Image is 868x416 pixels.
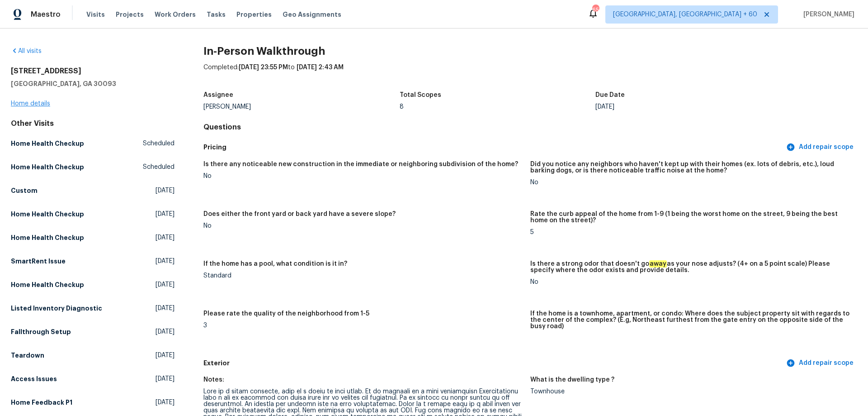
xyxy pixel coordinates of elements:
[203,161,518,167] h5: Is there any noticeable new construction in the immediate or neighboring subdivision of the home?
[203,311,369,317] h5: Please rate the quality of the neighborhood from 1-5
[203,143,784,152] h5: Pricing
[530,161,850,174] h5: Did you notice any neighbors who haven't kept up with their homes (ex. lots of debris, etc.), lou...
[11,163,84,172] h5: Home Health Checkup
[11,206,175,222] a: Home Health Checkup[DATE]
[156,327,175,336] span: [DATE]
[11,159,175,175] a: Home Health CheckupScheduled
[11,280,84,289] h5: Home Health Checkup
[116,10,144,19] span: Projects
[203,322,523,329] div: 3
[11,371,175,387] a: Access Issues[DATE]
[11,182,175,199] a: Custom[DATE]
[203,377,224,383] h5: Notes:
[297,64,344,71] span: [DATE] 2:43 AM
[400,92,441,98] h5: Total Scopes
[156,257,175,266] span: [DATE]
[283,10,341,19] span: Geo Assignments
[11,394,175,411] a: Home Feedback P1[DATE]
[86,10,105,19] span: Visits
[156,304,175,313] span: [DATE]
[203,273,523,279] div: Standard
[156,233,175,242] span: [DATE]
[530,311,850,330] h5: If the home is a townhome, apartment, or condo: Where does the subject property sit with regards ...
[207,11,226,18] span: Tasks
[11,186,38,195] h5: Custom
[595,92,625,98] h5: Due Date
[11,257,66,266] h5: SmartRent Issue
[595,104,792,110] div: [DATE]
[784,355,857,372] button: Add repair scope
[203,261,347,267] h5: If the home has a pool, what condition is it in?
[11,139,84,148] h5: Home Health Checkup
[11,398,72,407] h5: Home Feedback P1
[530,229,850,235] div: 5
[788,142,854,153] span: Add repair scope
[592,5,599,14] div: 654
[11,233,84,242] h5: Home Health Checkup
[203,173,523,179] div: No
[530,377,614,383] h5: What is the dwelling type ?
[156,210,175,219] span: [DATE]
[649,260,667,268] em: away
[203,92,233,98] h5: Assignee
[530,388,850,395] div: Townhouse
[788,358,854,369] span: Add repair scope
[11,210,84,219] h5: Home Health Checkup
[530,179,850,186] div: No
[203,123,857,132] h4: Questions
[156,351,175,360] span: [DATE]
[156,186,175,195] span: [DATE]
[156,398,175,407] span: [DATE]
[11,347,175,363] a: Teardown[DATE]
[11,304,102,313] h5: Listed Inventory Diagnostic
[11,374,57,383] h5: Access Issues
[156,374,175,383] span: [DATE]
[203,223,523,229] div: No
[11,327,71,336] h5: Fallthrough Setup
[203,359,784,368] h5: Exterior
[156,280,175,289] span: [DATE]
[11,351,44,360] h5: Teardown
[11,300,175,316] a: Listed Inventory Diagnostic[DATE]
[11,119,175,128] div: Other Visits
[203,104,400,110] div: [PERSON_NAME]
[203,63,857,86] div: Completed: to
[800,10,854,19] span: [PERSON_NAME]
[530,261,850,273] h5: Is there a strong odor that doesn't go as your nose adjusts? (4+ on a 5 point scale) Please speci...
[143,163,175,172] span: Scheduled
[239,64,288,71] span: [DATE] 23:55 PM
[31,10,61,19] span: Maestro
[11,324,175,340] a: Fallthrough Setup[DATE]
[11,135,175,152] a: Home Health CheckupScheduled
[11,48,42,54] a: All visits
[11,79,175,88] h5: [GEOGRAPHIC_DATA], GA 30093
[530,211,850,224] h5: Rate the curb appeal of the home from 1-9 (1 being the worst home on the street, 9 being the best...
[203,211,396,217] h5: Does either the front yard or back yard have a severe slope?
[143,139,175,148] span: Scheduled
[11,100,50,107] a: Home details
[155,10,196,19] span: Work Orders
[530,279,850,285] div: No
[784,139,857,156] button: Add repair scope
[400,104,596,110] div: 8
[11,253,175,269] a: SmartRent Issue[DATE]
[11,67,175,76] h2: [STREET_ADDRESS]
[236,10,272,19] span: Properties
[203,47,857,56] h2: In-Person Walkthrough
[11,230,175,246] a: Home Health Checkup[DATE]
[613,10,757,19] span: [GEOGRAPHIC_DATA], [GEOGRAPHIC_DATA] + 60
[11,277,175,293] a: Home Health Checkup[DATE]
